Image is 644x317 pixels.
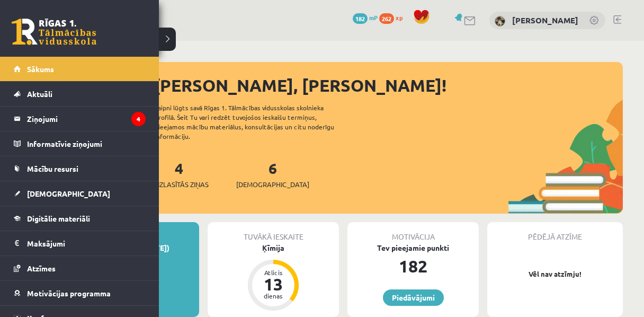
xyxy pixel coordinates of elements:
a: Rīgas 1. Tālmācības vidusskola [12,19,96,45]
a: Sākums [14,57,146,81]
a: [PERSON_NAME] [512,15,578,25]
a: Atzīmes [14,256,146,280]
span: [DEMOGRAPHIC_DATA] [27,189,110,198]
span: Atzīmes [27,263,56,273]
div: Ķīmija [208,242,339,253]
span: Digitālie materiāli [27,214,90,223]
div: 182 [347,253,479,279]
legend: Informatīvie ziņojumi [27,131,146,156]
a: Maksājumi [14,231,146,256]
span: mP [369,13,378,22]
legend: Ziņojumi [27,107,146,131]
div: Tev pieejamie punkti [347,242,479,253]
span: Sākums [27,64,54,74]
a: Aktuāli [14,82,146,106]
div: Motivācija [347,222,479,242]
a: Ziņojumi4 [14,107,146,131]
a: 262 xp [379,13,408,22]
a: 6[DEMOGRAPHIC_DATA] [236,158,309,190]
div: 13 [257,276,289,293]
span: Neizlasītās ziņas [149,179,209,190]
div: [PERSON_NAME], [PERSON_NAME]! [154,73,623,98]
a: Digitālie materiāli [14,206,146,231]
a: Informatīvie ziņojumi [14,131,146,156]
a: [DEMOGRAPHIC_DATA] [14,181,146,206]
span: Aktuāli [27,89,52,99]
span: 262 [379,13,394,24]
a: Mācību resursi [14,156,146,181]
span: [DEMOGRAPHIC_DATA] [236,179,309,190]
div: Laipni lūgts savā Rīgas 1. Tālmācības vidusskolas skolnieka profilā. Šeit Tu vari redzēt tuvojošo... [155,103,353,141]
div: Atlicis [257,269,289,276]
legend: Maksājumi [27,231,146,256]
div: Tuvākā ieskaite [208,222,339,242]
div: Pēdējā atzīme [487,222,623,242]
a: Ķīmija Atlicis 13 dienas [208,242,339,312]
a: Motivācijas programma [14,281,146,305]
a: 182 mP [353,13,378,22]
div: dienas [257,293,289,299]
i: 4 [131,112,146,126]
a: Piedāvājumi [383,289,444,306]
img: Aleksandra Brakovska [495,16,505,27]
span: xp [396,13,402,22]
p: Vēl nav atzīmju! [493,269,618,279]
a: 4Neizlasītās ziņas [149,158,209,190]
span: Motivācijas programma [27,288,111,298]
span: 182 [353,13,368,24]
span: Mācību resursi [27,164,78,173]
